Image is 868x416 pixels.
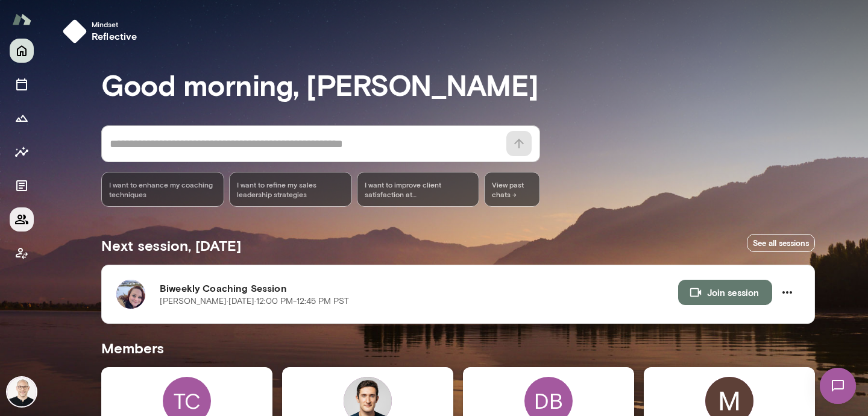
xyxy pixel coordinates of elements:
[101,68,815,101] h3: Good morning, [PERSON_NAME]
[10,140,34,164] button: Insights
[747,234,815,253] a: See all sessions
[101,338,815,358] h5: Members
[229,172,352,207] div: I want to refine my sales leadership strategies
[10,106,34,130] button: Growth Plan
[109,180,216,199] span: I want to enhance my coaching techniques
[678,280,772,305] button: Join session
[10,241,34,265] button: Client app
[58,14,147,48] button: Mindsetreflective
[365,180,472,199] span: I want to improve client satisfaction at [GEOGRAPHIC_DATA]
[10,207,34,232] button: Members
[10,72,34,96] button: Sessions
[160,281,678,295] h6: Biweekly Coaching Session
[63,19,87,43] img: mindset
[12,8,31,31] img: Mento
[101,236,241,255] h5: Next session, [DATE]
[10,174,34,198] button: Documents
[357,172,480,207] div: I want to improve client satisfaction at [GEOGRAPHIC_DATA]
[92,19,137,29] span: Mindset
[484,172,540,207] span: View past chats ->
[101,172,224,207] div: I want to enhance my coaching techniques
[7,377,36,406] img: Michael Wilson
[237,180,344,199] span: I want to refine my sales leadership strategies
[160,295,349,307] p: [PERSON_NAME] · [DATE] · 12:00 PM-12:45 PM PST
[10,39,34,63] button: Home
[92,29,137,43] h6: reflective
